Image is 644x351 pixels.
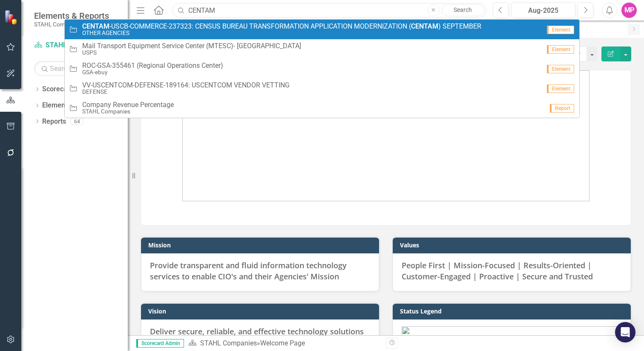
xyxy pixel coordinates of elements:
strong: CENTAM [411,22,438,30]
button: Aug-2025 [511,3,575,18]
h3: Vision [148,308,375,314]
span: Provide transparent and fluid information technology services to enable CIO's and their Agencies'... [150,260,347,281]
small: DEFENSE [82,89,290,95]
a: Company Revenue PercentageSTAHL CompaniesReport [65,98,579,118]
a: Reports [42,117,66,127]
span: Elements & Reports [34,11,109,21]
span: Scorecard Admin [136,339,184,348]
small: STAHL Companies [82,108,174,115]
div: Welcome Page [260,339,305,347]
div: » [188,339,379,348]
span: Report [550,104,574,113]
div: Aug-2025 [514,6,572,16]
input: Search Below... [34,61,119,76]
span: Deliver secure, reliable, and effective technology solutions needed to fulfill the Agencies' miss... [150,326,364,348]
span: -USCB-COMMERCE-237323: CENSUS BUREAU TRANSFORMATION APPLICATION MODERNIZATION ( ) SEPTEMBER [82,23,481,30]
a: ROC-GSA-355461 (Regional Operations Center)GSA-ebuyElement [65,59,579,78]
span: VV-USCENTCOM-DEFENSE-189164: USCENTCOM VENDOR VETTING [82,81,290,89]
img: image%20v4.png [182,70,589,201]
a: VV-USCENTCOM-DEFENSE-189164: USCENTCOM VENDOR VETTINGDEFENSEElement [65,78,579,98]
span: Element [547,45,574,54]
small: STAHL Companies [34,21,109,28]
small: GSA-ebuy [82,69,223,75]
a: STAHL Companies [200,339,257,347]
small: USPS [82,49,301,56]
div: Open Intercom Messenger [615,322,635,342]
a: Scorecards [42,84,77,94]
span: Mail Transport Equipment Service Center (MTESC)- [GEOGRAPHIC_DATA] [82,42,301,50]
small: OTHER AGENCIES [82,30,481,36]
span: Element [547,84,574,93]
a: Elements [42,101,71,110]
button: MP [621,3,637,18]
span: People First | Mission-Focused | Results-Oriented | Customer-Engaged | Proactive | Secure and Tru... [402,260,593,281]
span: Element [547,65,574,73]
span: ROC-GSA-355461 (Regional Operations Center) [82,62,223,70]
h3: Status Legend [400,308,627,314]
a: Mail Transport Equipment Service Center (MTESC)- [GEOGRAPHIC_DATA]USPSElement [65,39,579,59]
h3: Values [400,242,627,248]
span: Element [547,26,574,34]
span: Company Revenue Percentage [82,101,174,109]
a: -USCB-COMMERCE-237323: CENSUS BUREAU TRANSFORMATION APPLICATION MODERNIZATION (CENTAM) SEPTEMBERO... [65,20,579,39]
div: 64 [70,118,84,125]
img: ClearPoint Strategy [4,10,19,25]
a: STAHL Companies [34,41,119,50]
input: Search ClearPoint... [172,3,486,18]
h3: Mission [148,242,375,248]
a: Search [442,4,484,16]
